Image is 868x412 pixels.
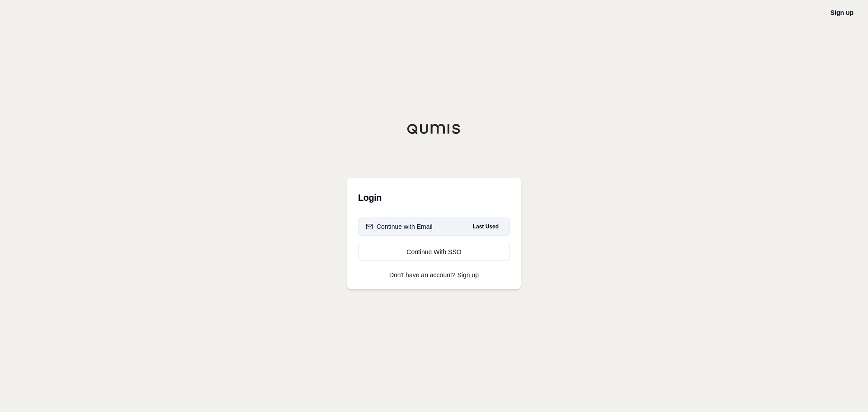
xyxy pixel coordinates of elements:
[366,247,502,256] div: Continue With SSO
[358,243,510,261] a: Continue With SSO
[830,9,854,16] a: Sign up
[469,221,502,232] span: Last Used
[366,222,433,231] div: Continue with Email
[358,218,510,236] button: Continue with EmailLast Used
[358,189,510,207] h3: Login
[358,272,510,278] p: Don't have an account?
[407,123,461,134] img: Qumis
[458,271,479,279] a: Sign up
